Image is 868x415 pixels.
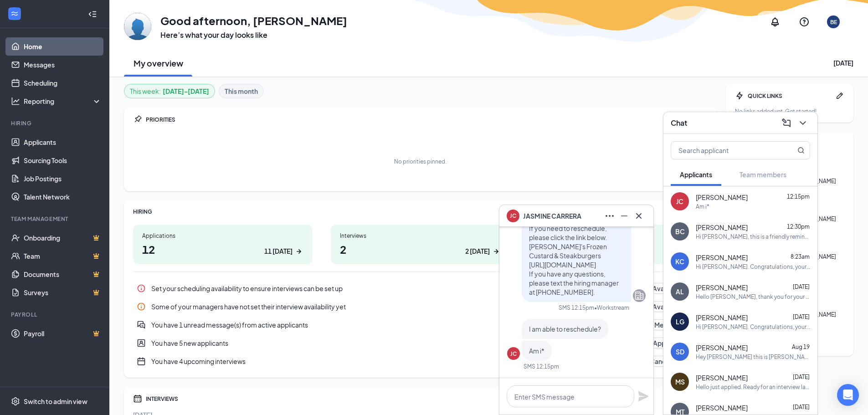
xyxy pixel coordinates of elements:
[696,193,748,202] span: [PERSON_NAME]
[779,116,794,130] button: ComposeMessage
[676,197,683,206] div: JC
[24,169,102,188] a: Job Postings
[225,86,258,96] b: This month
[137,302,146,311] svg: Info
[696,343,748,352] span: [PERSON_NAME]
[735,91,744,100] svg: Bolt
[617,209,632,223] button: Minimize
[793,283,810,290] span: [DATE]
[133,297,708,316] a: InfoSome of your managers have not set their interview availability yetSet AvailabilityPin
[524,363,559,370] div: SMS 12:15pm
[696,263,810,271] div: Hi [PERSON_NAME]. Congratulations, your meeting with [PERSON_NAME]'s Frozen Custard & Steakburger...
[696,233,810,241] div: Hi [PERSON_NAME], this is a friendly reminder. Your meeting with [PERSON_NAME]'s Frozen Custard &...
[696,403,748,412] span: [PERSON_NAME]
[137,284,146,293] svg: Info
[696,253,748,262] span: [PERSON_NAME]
[88,10,97,19] svg: Collapse
[133,225,313,264] a: Applications1211 [DATE]ArrowRight
[559,304,594,312] div: SMS 12:15pm
[797,118,808,128] svg: ChevronDown
[24,265,102,283] a: DocumentsCrown
[331,225,510,264] a: Interviews22 [DATE]ArrowRight
[735,108,844,115] div: No links added yet. Get started!
[787,223,810,230] span: 12:30pm
[632,209,646,223] button: Cross
[137,320,146,329] svg: DoubleChatActive
[160,13,347,28] h1: Good afternoon, [PERSON_NAME]
[11,215,100,223] div: Team Management
[133,352,708,370] div: You have 4 upcoming interviews
[675,227,685,236] div: BC
[24,397,87,406] div: Switch to admin view
[130,86,209,96] div: This week :
[835,91,844,100] svg: Pen
[146,116,708,123] div: PRIORITIES
[24,283,102,302] a: SurveysCrown
[163,86,209,96] b: [DATE] - [DATE]
[133,394,142,403] svg: Calendar
[787,193,810,200] span: 12:15pm
[676,317,684,326] div: LG
[671,118,687,128] h3: Chat
[394,158,447,165] div: No priorities pinned.
[633,283,691,294] button: Add Availability
[142,241,303,257] h1: 12
[133,297,708,316] div: Some of your managers have not set their interview availability yet
[24,247,102,265] a: TeamCrown
[151,338,603,348] div: You have 5 new applicants
[793,313,810,320] span: [DATE]
[11,311,100,318] div: Payroll
[133,208,708,215] div: HIRING
[619,210,630,221] svg: Minimize
[602,209,617,223] button: Ellipses
[696,283,748,292] span: [PERSON_NAME]
[793,374,810,380] span: [DATE]
[680,170,712,179] span: Applicants
[529,347,544,355] span: Am i*
[633,210,644,221] svg: Cross
[792,343,810,350] span: Aug 19
[748,92,832,100] div: QUICK LINKS
[791,253,810,260] span: 8:23am
[151,284,627,293] div: Set your scheduling availability to ensure interviews can be set up
[676,347,684,356] div: SD
[837,384,859,406] div: Open Intercom Messenger
[638,391,649,402] svg: Plane
[465,246,490,256] div: 2 [DATE]
[133,279,708,297] a: InfoSet your scheduling availability to ensure interviews can be set upAdd AvailabilityPin
[11,397,20,406] svg: Settings
[340,232,501,240] div: Interviews
[11,119,100,127] div: Hiring
[492,247,501,256] svg: ArrowRight
[133,334,708,352] div: You have 5 new applicants
[160,30,347,40] h3: Here’s what your day looks like
[151,357,615,366] div: You have 4 upcoming interviews
[770,16,781,27] svg: Notifications
[796,116,810,130] button: ChevronDown
[781,118,792,128] svg: ComposeMessage
[634,290,645,301] svg: Company
[740,170,786,179] span: Team members
[529,325,601,333] span: I am able to reschedule?
[696,203,709,210] div: Am i*
[24,133,102,151] a: Applicants
[696,373,748,382] span: [PERSON_NAME]
[696,353,810,361] div: Hey [PERSON_NAME] this is [PERSON_NAME], just letting you know i will most likely quit because of...
[133,279,708,297] div: Set your scheduling availability to ensure interviews can be set up
[264,246,293,256] div: 11 [DATE]
[24,97,102,106] div: Reporting
[133,352,708,370] a: CalendarNewYou have 4 upcoming interviewsReview CandidatesPin
[133,334,708,352] a: UserEntityYou have 5 new applicantsReview New ApplicantsPin
[124,13,151,40] img: Brandy Edmondson
[133,115,142,124] svg: Pin
[133,316,708,334] a: DoubleChatActiveYou have 1 unread message(s) from active applicantsRead MessagesPin
[797,147,805,154] svg: MagnifyingGlass
[799,16,810,27] svg: QuestionInfo
[793,404,810,410] span: [DATE]
[523,211,581,221] span: JASMINE CARRERA
[24,324,102,343] a: PayrollCrown
[24,74,102,92] a: Scheduling
[632,319,691,330] button: Read Messages
[142,232,303,240] div: Applications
